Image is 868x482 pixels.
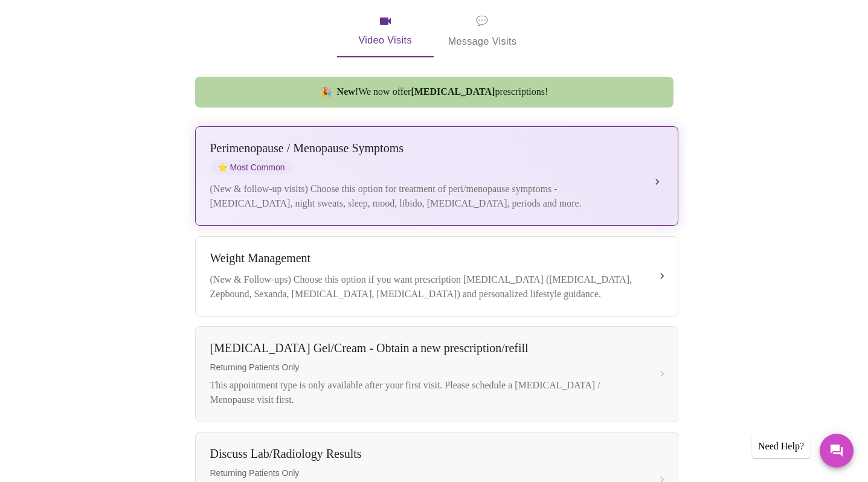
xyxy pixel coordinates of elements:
[820,434,854,468] button: Messages
[195,326,678,422] button: [MEDICAL_DATA] Gel/Cream - Obtain a new prescription/refillReturning Patients OnlyThis appointmen...
[217,162,228,172] span: star
[352,14,419,49] span: Video Visits
[210,468,639,478] span: Returning Patients Only
[195,236,678,317] button: Weight Management(New & Follow-ups) Choose this option if you want prescription [MEDICAL_DATA] ([...
[210,272,639,301] div: (New & Follow-ups) Choose this option if you want prescription [MEDICAL_DATA] ([MEDICAL_DATA], Ze...
[210,447,639,461] div: Discuss Lab/Radiology Results
[320,86,332,98] span: new
[210,182,639,211] div: (New & follow-up visits) Choose this option for treatment of peri/menopause symptoms - [MEDICAL_D...
[210,378,639,407] div: This appointment type is only available after your first visit. Please schedule a [MEDICAL_DATA] ...
[337,86,548,97] span: We now offer prescriptions!
[210,141,639,155] div: Perimenopause / Menopause Symptoms
[448,13,517,50] span: Message Visits
[210,362,639,372] span: Returning Patients Only
[210,341,639,355] div: [MEDICAL_DATA] Gel/Cream - Obtain a new prescription/refill
[752,435,810,458] div: Need Help?
[195,126,678,226] button: Perimenopause / Menopause SymptomsstarMost Common(New & follow-up visits) Choose this option for ...
[210,251,639,265] div: Weight Management
[476,13,488,30] span: message
[210,160,292,175] span: Most Common
[337,86,359,97] strong: New!
[411,86,495,97] strong: [MEDICAL_DATA]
